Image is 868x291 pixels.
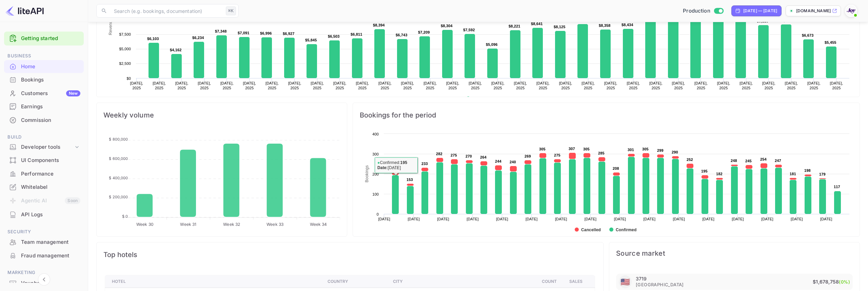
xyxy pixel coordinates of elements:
[130,81,143,90] text: [DATE], 2025
[421,162,428,166] text: 233
[322,275,388,288] th: Country
[569,147,575,151] text: 307
[109,156,128,161] tspan: $ 600,000
[122,214,128,219] tspan: $ 0
[510,160,516,164] text: 240
[4,249,84,262] div: Fraud management
[716,172,723,176] text: 182
[531,22,543,26] text: $8,641
[175,81,189,90] text: [DATE], 2025
[356,81,369,90] text: [DATE], 2025
[4,228,84,236] span: Security
[21,103,80,111] div: Earnings
[694,81,708,90] text: [DATE], 2025
[4,236,84,249] div: Team management
[509,24,520,28] text: $8,221
[109,137,128,142] tspan: $ 800,000
[791,217,803,221] text: [DATE]
[807,81,821,90] text: [DATE], 2025
[496,217,508,221] text: [DATE]
[813,278,850,286] p: $1,678,758
[790,172,796,176] text: 181
[21,157,80,164] div: UI Components
[283,32,295,36] text: $6,927
[4,100,84,113] a: Earnings
[21,211,80,219] div: API Logs
[21,252,80,260] div: Fraud management
[136,222,154,227] tspan: Week 30
[745,159,752,163] text: 245
[636,281,684,288] span: [GEOGRAPHIC_DATA]
[702,217,714,221] text: [DATE]
[226,6,236,15] div: ⌘K
[839,279,850,285] span: (0%)
[360,110,853,121] span: Bookings for the period
[4,60,84,73] div: Home
[153,81,166,90] text: [DATE], 2025
[581,228,601,232] text: Cancelled
[683,7,710,15] span: Production
[657,148,664,152] text: 299
[555,217,567,221] text: [DATE]
[526,217,538,221] text: [DATE]
[642,147,649,151] text: 305
[739,81,753,90] text: [DATE], 2025
[599,23,611,28] text: $8,358
[407,178,413,182] text: 153
[636,276,647,281] p: 3719
[105,275,322,288] th: Hotel
[581,81,595,90] text: [DATE], 2025
[785,81,798,90] text: [DATE], 2025
[310,222,327,227] tspan: Week 34
[4,100,84,113] div: Earnings
[110,4,223,18] input: Search (e.g. bookings, documentation)
[4,114,84,127] div: Commission
[564,275,595,288] th: Sales
[373,23,385,27] text: $8,394
[819,172,826,176] text: 179
[66,90,80,96] div: New
[372,172,379,176] text: 200
[4,208,84,221] a: API Logs
[108,18,113,35] text: Revenue
[4,133,84,141] span: Build
[672,81,685,90] text: [DATE], 2025
[364,165,369,183] text: Bookings
[378,217,390,221] text: [DATE]
[170,48,182,52] text: $4,162
[21,238,80,246] div: Team management
[21,35,80,42] a: Getting started
[4,181,84,194] div: Whitelabel
[147,37,159,41] text: $6,103
[495,159,502,163] text: 244
[21,143,74,151] div: Developer tools
[446,81,459,90] text: [DATE], 2025
[731,5,782,16] div: Click to change the date range period
[514,81,527,90] text: [DATE], 2025
[4,154,84,167] div: UI Components
[616,249,853,257] span: Source market
[192,36,204,40] text: $6,234
[436,152,442,156] text: 282
[437,217,449,221] text: [DATE]
[103,110,340,121] span: Weekly volume
[644,217,656,221] text: [DATE]
[796,8,831,14] p: [DOMAIN_NAME]
[4,167,84,180] a: Performance
[4,73,84,87] div: Bookings
[21,183,80,191] div: Whitelabel
[525,154,531,158] text: 269
[473,96,490,101] text: Revenue
[554,25,566,29] text: $8,125
[4,249,84,262] a: Fraud management
[775,159,781,163] text: 247
[21,76,80,84] div: Bookings
[598,151,605,155] text: 285
[760,157,767,161] text: 254
[351,32,362,36] text: $6,811
[4,277,84,289] a: Vouchers
[21,279,80,287] div: Vouchers
[378,81,392,90] text: [DATE], 2025
[126,76,131,80] text: $0
[585,217,597,221] text: [DATE]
